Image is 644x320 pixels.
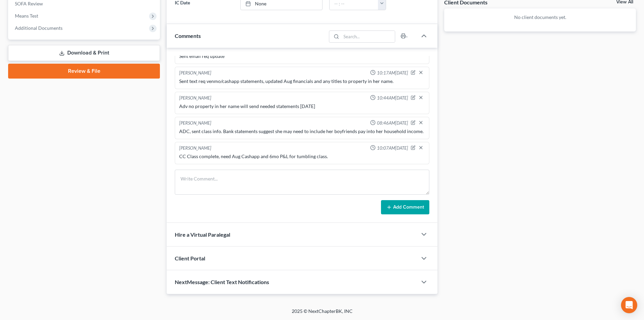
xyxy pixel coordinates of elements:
[179,153,425,160] div: CC Class complete, need Aug Cashapp and 6mo P&L for tumbling class.
[179,70,211,77] div: [PERSON_NAME]
[175,231,230,238] span: Hire a Virtual Paralegal
[621,297,637,313] div: Open Intercom Messenger
[341,31,395,42] input: Search...
[377,95,408,101] span: 10:44AM[DATE]
[175,33,201,39] span: Comments
[179,145,211,152] div: [PERSON_NAME]
[15,1,43,6] span: SOFA Review
[179,78,425,85] div: Sent text req venmo/cashapp statements, updated Aug financials and any titles to property in her ...
[450,14,630,21] p: No client documents yet.
[15,25,63,31] span: Additional Documents
[179,120,211,127] div: [PERSON_NAME]
[377,120,408,126] span: 08:46AM[DATE]
[8,64,160,79] a: Review & File
[175,255,205,261] span: Client Portal
[381,200,429,214] button: Add Comment
[377,145,408,151] span: 10:07AM[DATE]
[175,279,269,285] span: NextMessage: Client Text Notifications
[129,308,515,320] div: 2025 © NextChapterBK, INC
[179,53,425,60] div: Sent email req update
[8,45,160,61] a: Download & Print
[179,128,425,135] div: ADC, sent class info. Bank statements suggest she may need to include her boyfriends pay into her...
[179,95,211,102] div: [PERSON_NAME]
[15,13,38,19] span: Means Test
[179,103,425,110] div: Adv no property in her name will send needed statements [DATE]
[377,70,408,76] span: 10:17AM[DATE]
